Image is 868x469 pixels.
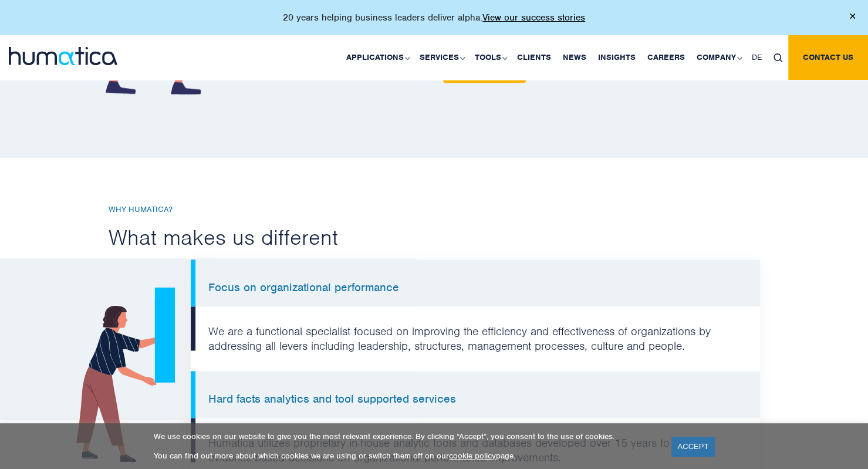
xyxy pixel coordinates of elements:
a: ACCEPT [671,437,714,456]
p: You can find out more about which cookies we are using or switch them off on our page. [154,451,657,461]
img: What makes us different? [76,287,175,462]
a: DE [746,35,768,80]
a: Services [414,35,469,80]
span: DE [752,52,762,62]
img: search_icon [774,53,782,62]
li: Focus on organizational performance [191,259,760,306]
a: Clients [511,35,557,80]
h6: Why Humatica? [109,205,760,215]
a: View our success stories [482,12,585,23]
a: Applications [340,35,414,80]
li: Hard facts analytics and tool supported services [191,371,760,418]
h2: What makes us different [109,224,760,251]
img: logo [9,47,117,65]
a: Contact us [788,35,868,80]
a: News [557,35,592,80]
p: We use cookies on our website to give you the most relevant experience. By clicking “Accept”, you... [154,431,657,441]
a: Tools [469,35,511,80]
li: We are a functional specialist focused on improving the efficiency and effectiveness of organizat... [191,306,760,371]
a: Insights [592,35,641,80]
a: Careers [641,35,691,80]
a: cookie policy [449,451,496,461]
p: 20 years helping business leaders deliver alpha. [283,12,585,23]
a: Company [691,35,746,80]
